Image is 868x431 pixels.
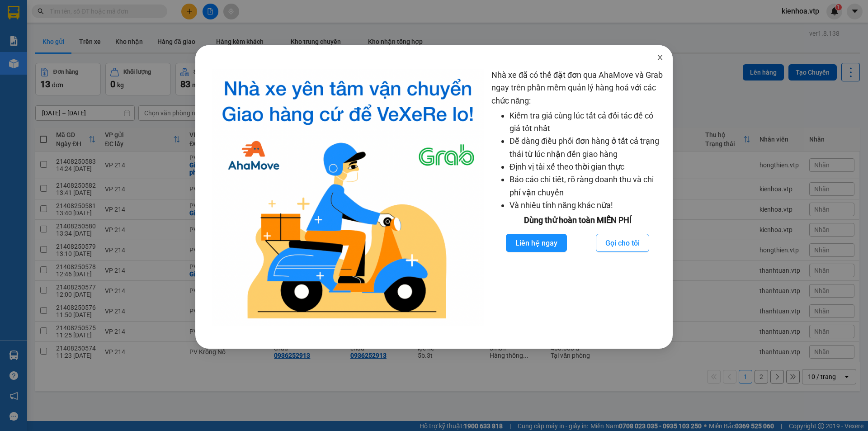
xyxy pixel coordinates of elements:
[509,109,664,135] li: Kiểm tra giá cùng lúc tất cả đối tác để có giá tốt nhất
[509,199,664,212] li: Và nhiều tính năng khác nữa!
[491,214,664,227] div: Dùng thử hoàn toàn MIỄN PHÍ
[605,237,640,249] span: Gọi cho tôi
[509,173,664,199] li: Báo cáo chi tiết, rõ ràng doanh thu và chi phí vận chuyển
[509,135,664,161] li: Dễ dàng điều phối đơn hàng ở tất cả trạng thái từ lúc nhận đến giao hàng
[647,45,673,71] button: Close
[656,54,664,61] span: close
[515,237,557,249] span: Liên hệ ngay
[596,234,649,252] button: Gọi cho tôi
[509,161,664,173] li: Định vị tài xế theo thời gian thực
[491,69,664,326] div: Nhà xe đã có thể đặt đơn qua AhaMove và Grab ngay trên phần mềm quản lý hàng hoá với các chức năng:
[212,69,484,326] img: logo
[506,234,567,252] button: Liên hệ ngay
